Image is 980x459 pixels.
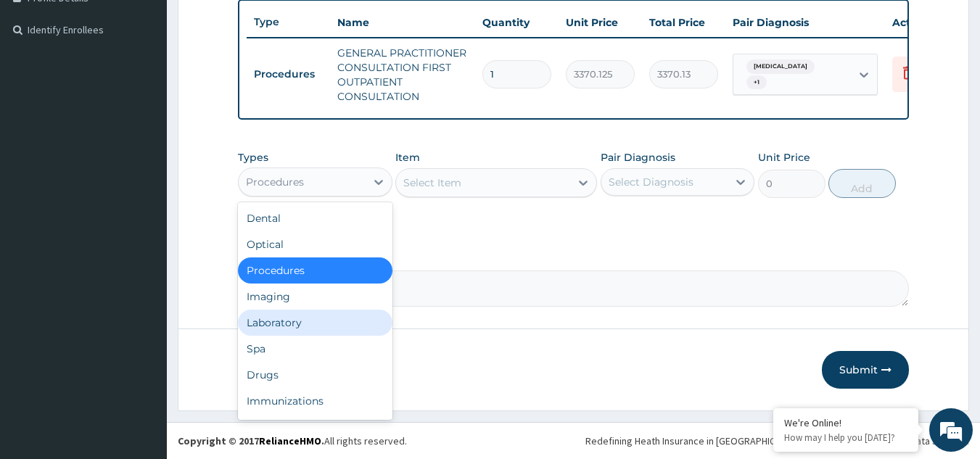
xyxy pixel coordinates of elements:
[75,81,244,100] div: Chat with us now
[784,431,907,444] p: How may I help you today?
[609,175,693,189] div: Select Diagnosis
[238,205,392,231] div: Dental
[238,257,392,284] div: Procedures
[84,137,200,284] span: We're online!
[828,169,896,198] button: Add
[238,362,392,388] div: Drugs
[167,422,980,459] footer: All rights reserved.
[758,150,810,165] label: Unit Price
[238,250,910,262] label: Comment
[559,8,642,37] th: Unit Price
[585,434,969,448] div: Redefining Heath Insurance in [GEOGRAPHIC_DATA] using Telemedicine and Data Science!
[395,150,420,165] label: Item
[238,310,392,336] div: Laboratory
[238,152,268,164] label: Types
[642,8,725,37] th: Total Price
[403,175,461,190] div: Select Item
[238,414,392,440] div: Others
[247,9,330,36] th: Type
[330,38,475,111] td: GENERAL PRACTITIONER CONSULTATION FIRST OUTPATIENT CONSULTATION
[885,8,958,37] th: Actions
[601,150,675,165] label: Pair Diagnosis
[247,61,330,88] td: Procedures
[238,231,392,257] div: Optical
[784,416,907,429] div: We're Online!
[475,8,559,37] th: Quantity
[246,175,304,189] div: Procedures
[7,305,276,356] textarea: Type your message and hit 'Enter'
[238,336,392,362] div: Spa
[746,59,815,74] span: [MEDICAL_DATA]
[178,434,324,447] strong: Copyright © 2017 .
[238,388,392,414] div: Immunizations
[259,434,321,447] a: RelianceHMO
[725,8,885,37] th: Pair Diagnosis
[27,73,59,109] img: d_794563401_company_1708531726252_794563401
[238,284,392,310] div: Imaging
[822,351,909,389] button: Submit
[238,7,273,42] div: Minimize live chat window
[330,8,475,37] th: Name
[746,75,767,90] span: + 1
